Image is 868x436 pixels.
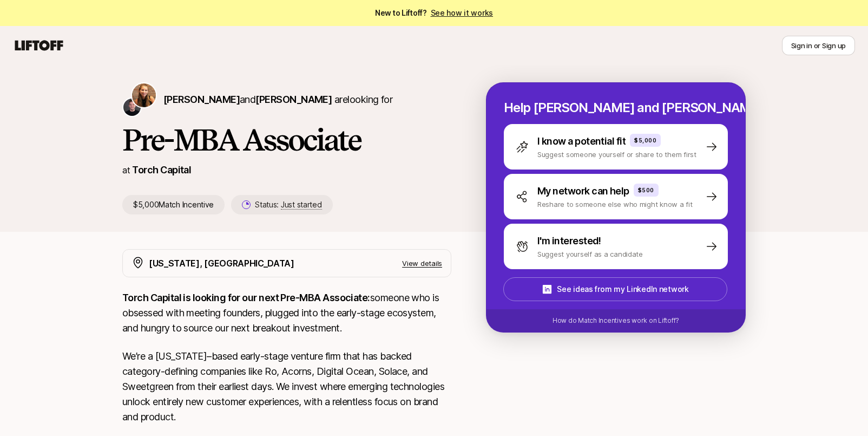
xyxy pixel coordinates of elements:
[537,149,696,160] p: Suggest someone yourself or share to them first
[122,349,451,425] p: We’re a [US_STATE]–based early-stage venture firm that has backed category-defining companies lik...
[537,199,693,210] p: Reshare to someone else who might know a fit
[122,163,130,177] p: at
[537,184,629,199] p: My network can help
[537,233,601,249] p: I'm interested!
[638,186,654,194] p: $500
[132,83,156,107] img: Katie Reiner
[255,198,321,211] p: Status:
[123,99,141,116] img: Christopher Harper
[782,36,855,55] button: Sign in or Sign up
[240,94,332,105] span: and
[149,256,294,270] p: [US_STATE], [GEOGRAPHIC_DATA]
[255,94,332,105] span: [PERSON_NAME]
[553,316,679,326] p: How do Match Incentives work on Liftoff?
[537,249,643,259] p: Suggest yourself as a candidate
[503,277,727,301] button: See ideas from my LinkedIn network
[504,100,728,115] p: Help [PERSON_NAME] and [PERSON_NAME] hire
[402,258,442,269] p: View details
[122,195,225,214] p: $5,000 Match Incentive
[634,136,656,145] p: $5,000
[163,94,240,105] span: [PERSON_NAME]
[537,134,626,149] p: I know a potential fit
[122,292,370,303] strong: Torch Capital is looking for our next Pre-MBA Associate:
[122,290,451,336] p: someone who is obsessed with meeting founders, plugged into the early-stage ecosystem, and hungry...
[163,92,392,107] p: are looking for
[557,283,688,296] p: See ideas from my LinkedIn network
[281,200,322,210] span: Just started
[122,123,451,156] h1: Pre-MBA Associate
[431,8,494,17] a: See how it works
[375,6,493,19] span: New to Liftoff?
[132,164,191,175] a: Torch Capital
